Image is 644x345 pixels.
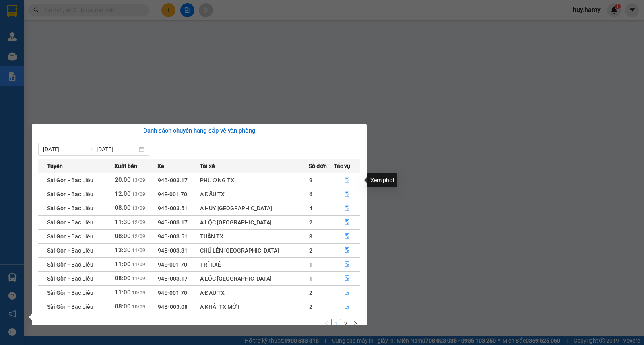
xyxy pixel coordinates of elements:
[47,205,93,212] span: Sài Gòn - Bạc Liêu
[47,304,93,310] span: Sài Gòn - Bạc Liêu
[132,262,145,267] span: 11/09
[47,177,93,183] span: Sài Gòn - Bạc Liêu
[115,218,131,226] span: 11:30
[132,304,145,310] span: 10/09
[344,177,350,183] span: file-done
[132,205,145,211] span: 13/09
[334,174,360,187] button: file-done
[344,233,350,240] span: file-done
[341,319,350,328] a: 2
[43,145,84,154] input: Từ ngày
[334,272,360,285] button: file-done
[132,290,145,296] span: 10/09
[157,162,164,170] span: Xe
[309,261,312,268] span: 1
[158,177,188,183] span: 94B-003.17
[351,319,360,329] button: right
[322,319,331,329] li: Previous Page
[334,286,360,299] button: file-done
[158,233,188,240] span: 94B-003.51
[158,304,188,310] span: 94B-003.08
[344,219,350,226] span: file-done
[367,173,397,187] div: Xem phơi
[331,319,341,329] li: 1
[309,247,312,254] span: 2
[332,319,341,328] a: 1
[344,304,350,310] span: file-done
[344,261,350,268] span: file-done
[115,176,131,183] span: 20:00
[309,162,327,170] span: Số đơn
[334,188,360,201] button: file-done
[115,261,131,268] span: 11:00
[115,275,131,282] span: 08:00
[200,232,308,241] div: TUẤN TX
[158,191,187,197] span: 94E-001.70
[87,146,93,152] span: to
[200,260,308,269] div: TRÍ T,XẾ
[200,246,308,255] div: CHÚ LÊN [GEOGRAPHIC_DATA]
[309,177,312,183] span: 9
[132,276,145,281] span: 11/09
[353,321,358,326] span: right
[115,232,131,240] span: 08:00
[132,191,145,197] span: 13/09
[344,191,350,197] span: file-done
[309,233,312,240] span: 3
[334,300,360,313] button: file-done
[47,162,63,170] span: Tuyến
[158,205,188,212] span: 94B-003.51
[334,202,360,215] button: file-done
[132,177,145,183] span: 13/09
[324,321,329,326] span: left
[334,216,360,229] button: file-done
[97,145,137,154] input: Đến ngày
[115,289,131,296] span: 11:00
[334,162,350,170] span: Tác vụ
[334,258,360,271] button: file-done
[309,219,312,226] span: 2
[200,302,308,311] div: A KHẢI TX MỚI
[309,290,312,296] span: 2
[344,205,350,212] span: file-done
[47,261,93,268] span: Sài Gòn - Bạc Liêu
[351,319,360,329] li: Next Page
[344,275,350,282] span: file-done
[132,234,145,239] span: 12/09
[158,290,187,296] span: 94E-001.70
[158,261,187,268] span: 94E-001.70
[38,126,360,136] div: Danh sách chuyến hàng sắp về văn phòng
[47,191,93,197] span: Sài Gòn - Bạc Liêu
[132,220,145,225] span: 12/09
[115,190,131,197] span: 12:00
[344,247,350,254] span: file-done
[200,204,308,213] div: A HUY [GEOGRAPHIC_DATA]
[334,244,360,257] button: file-done
[158,219,188,226] span: 94B-003.17
[115,204,131,212] span: 08:00
[322,319,331,329] button: left
[200,176,308,185] div: PHƯƠNG TX
[158,247,188,254] span: 94B-003.31
[344,290,350,296] span: file-done
[47,290,93,296] span: Sài Gòn - Bạc Liêu
[87,146,93,152] span: swap-right
[309,191,312,197] span: 6
[309,205,312,212] span: 4
[114,162,137,170] span: Xuất bến
[158,275,188,282] span: 94B-003.17
[47,275,93,282] span: Sài Gòn - Bạc Liêu
[200,162,215,170] span: Tài xế
[200,274,308,283] div: A LỘC [GEOGRAPHIC_DATA]
[47,219,93,226] span: Sài Gòn - Bạc Liêu
[200,190,308,199] div: A ĐẤU TX
[309,304,312,310] span: 2
[132,248,145,253] span: 11/09
[309,275,312,282] span: 1
[115,303,131,310] span: 08:00
[47,233,93,240] span: Sài Gòn - Bạc Liêu
[334,230,360,243] button: file-done
[115,246,131,254] span: 13:30
[47,247,93,254] span: Sài Gòn - Bạc Liêu
[200,288,308,297] div: A ĐẤU TX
